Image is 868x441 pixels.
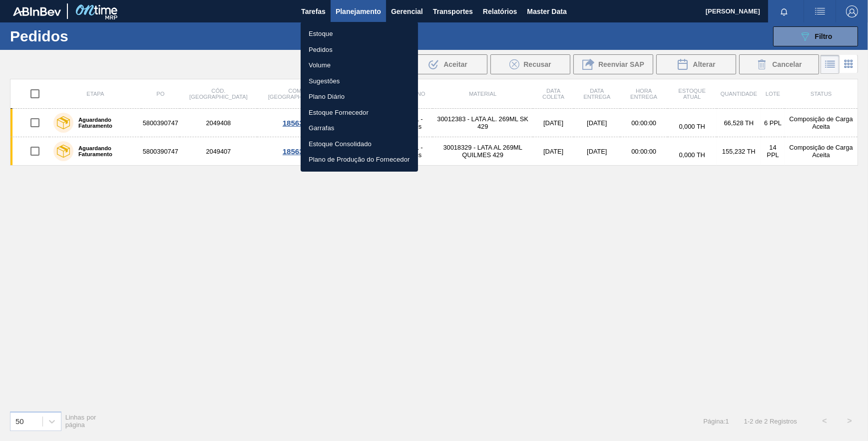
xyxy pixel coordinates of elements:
a: Plano Diário [301,89,418,105]
a: Sugestões [301,73,418,89]
a: Plano de Produção do Fornecedor [301,152,418,168]
a: Garrafas [301,120,418,136]
a: Estoque Fornecedor [301,105,418,121]
a: Estoque Consolidado [301,136,418,152]
a: Volume [301,57,418,73]
a: Pedidos [301,42,418,58]
a: Estoque [301,26,418,42]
